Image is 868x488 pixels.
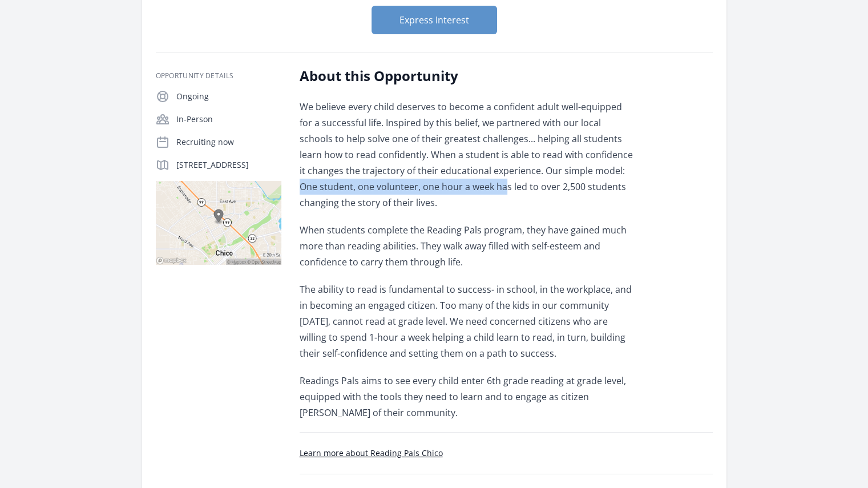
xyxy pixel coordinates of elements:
[300,100,633,209] span: We believe every child deserves to become a confident adult well-equipped for a successful life. ...
[176,159,281,171] p: [STREET_ADDRESS]
[156,71,281,80] h3: Opportunity Details
[372,6,497,34] button: Express Interest
[300,281,633,361] p: The ability to read is fundamental to success- in school, in the workplace, and in becoming an en...
[300,222,633,270] p: When students complete the Reading Pals program, they have gained much more than reading abilitie...
[156,181,281,265] img: Map
[300,447,443,458] a: Learn more about Reading Pals Chico
[176,136,281,148] p: Recruiting now
[300,374,626,419] span: Readings Pals aims to see every child enter 6th grade reading at grade level, equipped with the t...
[176,91,281,102] p: Ongoing
[176,114,281,125] p: In-Person
[300,67,633,85] h2: About this Opportunity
